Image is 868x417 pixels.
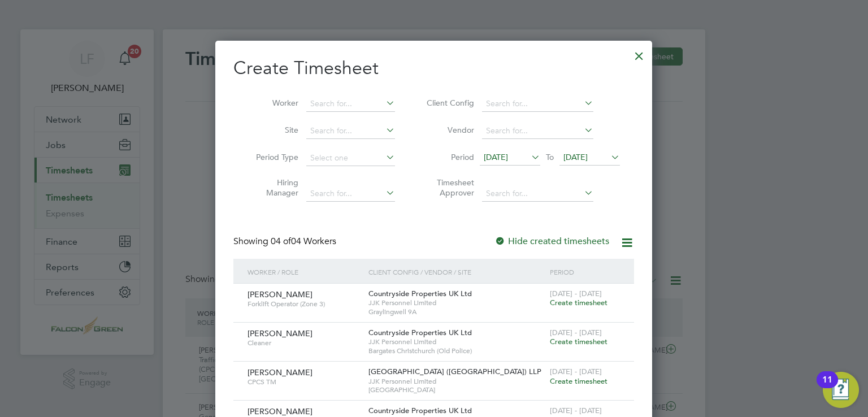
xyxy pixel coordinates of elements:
[563,152,588,162] span: [DATE]
[248,289,313,299] span: [PERSON_NAME]
[248,98,298,108] label: Worker
[368,307,544,316] span: Graylingwell 9A
[248,328,313,338] span: [PERSON_NAME]
[368,377,544,386] span: JJK Personnel Limited
[484,152,508,162] span: [DATE]
[482,186,593,202] input: Search for...
[550,376,607,386] span: Create timesheet
[368,298,544,307] span: JJK Personnel Limited
[368,337,544,346] span: JJK Personnel Limited
[248,367,313,377] span: [PERSON_NAME]
[306,123,395,139] input: Search for...
[248,299,360,309] span: Forklift Operator (Zone 3)
[482,123,593,139] input: Search for...
[306,96,395,112] input: Search for...
[248,406,313,416] span: [PERSON_NAME]
[550,289,602,298] span: [DATE] - [DATE]
[550,328,602,337] span: [DATE] - [DATE]
[423,177,474,198] label: Timesheet Approver
[368,346,544,355] span: Bargates Christchurch (Old Police)
[550,406,602,415] span: [DATE] - [DATE]
[233,57,634,80] h2: Create Timesheet
[248,338,360,347] span: Cleaner
[306,186,395,202] input: Search for...
[306,150,395,166] input: Select one
[823,372,859,408] button: Open Resource Center, 11 new notifications
[248,125,298,135] label: Site
[368,406,472,415] span: Countryside Properties UK Ltd
[271,236,291,247] span: 04 of
[423,98,474,108] label: Client Config
[494,236,609,247] label: Hide created timesheets
[482,96,593,112] input: Search for...
[233,236,338,247] div: Showing
[368,289,472,298] span: Countryside Properties UK Ltd
[245,259,366,285] div: Worker / Role
[368,328,472,337] span: Countryside Properties UK Ltd
[423,152,474,162] label: Period
[822,380,832,394] div: 11
[547,259,623,285] div: Period
[368,367,541,376] span: [GEOGRAPHIC_DATA] ([GEOGRAPHIC_DATA]) LLP
[542,150,557,164] span: To
[423,125,474,135] label: Vendor
[248,177,298,198] label: Hiring Manager
[550,367,602,376] span: [DATE] - [DATE]
[271,236,336,247] span: 04 Workers
[550,337,607,346] span: Create timesheet
[366,259,547,285] div: Client Config / Vendor / Site
[248,377,360,386] span: CPCS TM
[248,152,298,162] label: Period Type
[550,298,607,307] span: Create timesheet
[368,385,544,394] span: [GEOGRAPHIC_DATA]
